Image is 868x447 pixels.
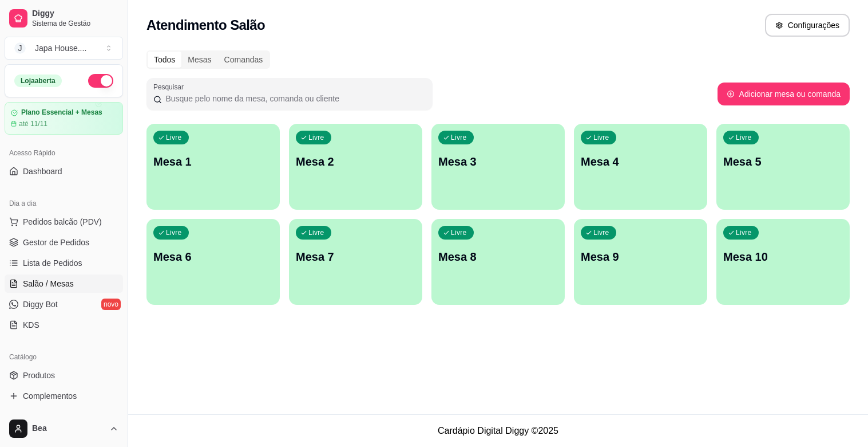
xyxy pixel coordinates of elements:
span: J [14,42,26,54]
p: Mesa 4 [581,154,700,170]
article: Plano Essencial + Mesas [21,108,102,117]
div: Catálogo [5,348,123,366]
a: Dashboard [5,162,123,181]
button: LivreMesa 6 [146,219,280,305]
button: Select a team [5,37,123,60]
p: Livre [308,133,324,142]
h2: Atendimento Salão [146,16,265,34]
span: Diggy [32,9,118,19]
a: Gestor de Pedidos [5,233,123,252]
span: Diggy Bot [23,299,58,310]
span: Lista de Pedidos [23,257,82,269]
p: Livre [451,133,467,142]
div: Dia a dia [5,194,123,213]
footer: Cardápio Digital Diggy © 2025 [128,414,868,447]
p: Livre [593,133,609,142]
a: Lista de Pedidos [5,254,123,272]
div: Japa House. ... [35,42,86,54]
button: LivreMesa 5 [716,124,850,210]
button: LivreMesa 1 [146,124,280,210]
button: LivreMesa 3 [431,124,565,210]
div: Todos [148,52,181,68]
button: Bea [5,415,123,442]
span: Gestor de Pedidos [23,237,89,248]
div: Mesas [181,52,217,68]
p: Mesa 2 [296,154,415,170]
button: Pedidos balcão (PDV) [5,213,123,231]
button: LivreMesa 9 [574,219,707,305]
span: Complementos [23,390,77,402]
p: Livre [736,133,752,142]
a: Complementos [5,387,123,405]
button: Adicionar mesa ou comanda [718,83,850,105]
span: Pedidos balcão (PDV) [23,216,102,228]
div: Acesso Rápido [5,144,123,162]
span: Salão / Mesas [23,278,74,289]
a: Produtos [5,366,123,385]
p: Mesa 10 [723,249,843,265]
p: Mesa 7 [296,249,415,265]
button: LivreMesa 2 [289,124,422,210]
div: Loja aberta [14,74,62,87]
button: LivreMesa 4 [574,124,707,210]
p: Mesa 1 [153,154,273,170]
p: Mesa 8 [438,249,558,265]
p: Mesa 6 [153,249,273,265]
p: Mesa 5 [723,154,843,170]
div: Comandas [218,52,269,68]
button: LivreMesa 10 [716,219,850,305]
p: Livre [593,228,609,237]
p: Livre [166,228,182,237]
p: Mesa 3 [438,154,558,170]
a: DiggySistema de Gestão [5,5,123,32]
span: Produtos [23,370,55,381]
article: até 11/11 [19,119,47,128]
button: Configurações [765,14,850,37]
label: Pesquisar [153,82,188,92]
input: Pesquisar [162,93,426,104]
a: Plano Essencial + Mesasaté 11/11 [5,102,123,135]
p: Livre [166,133,182,142]
a: Salão / Mesas [5,275,123,293]
span: Bea [32,424,105,434]
p: Livre [736,228,752,237]
p: Mesa 9 [581,249,700,265]
p: Livre [308,228,324,237]
span: Dashboard [23,166,62,177]
button: LivreMesa 8 [431,219,565,305]
button: LivreMesa 7 [289,219,422,305]
button: Alterar Status [88,74,113,88]
a: Diggy Botnovo [5,295,123,313]
a: KDS [5,316,123,334]
span: Sistema de Gestão [32,19,118,28]
p: Livre [451,228,467,237]
span: KDS [23,319,39,331]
